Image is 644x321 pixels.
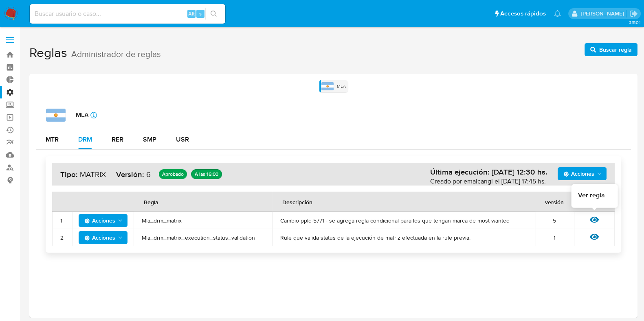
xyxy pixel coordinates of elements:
input: Buscar usuario o caso... [30,9,225,19]
a: Notificaciones [554,10,561,17]
span: Alt [188,10,195,17]
span: Accesos rápidos [500,9,546,18]
span: Ver regla [578,190,605,199]
a: Salir [629,9,638,18]
button: search-icon [205,8,222,20]
span: s [199,10,202,17]
p: ignacio.bagnardi@mercadolibre.com [580,10,626,17]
